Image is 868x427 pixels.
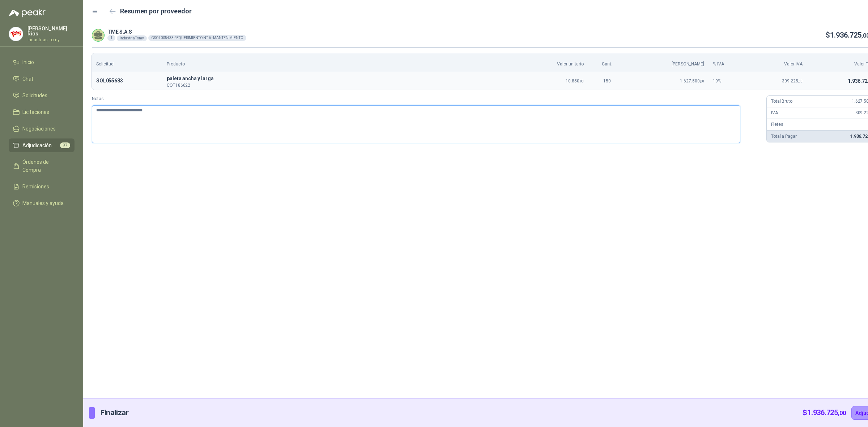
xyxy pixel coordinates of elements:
p: Fletes [771,121,783,128]
span: Adjudicación [22,141,52,149]
p: Finalizar [101,407,128,418]
span: Remisiones [22,183,49,191]
th: Cant. [588,53,626,72]
a: Solicitudes [9,89,75,102]
p: SOL055683 [96,77,158,85]
p: Industrias Tomy [27,38,75,42]
p: p [167,74,513,83]
span: Manuales y ayuda [22,199,64,207]
span: ,00 [579,79,584,83]
span: 1.627.500 [680,78,704,84]
a: Manuales y ayuda [9,196,75,210]
th: % IVA [709,53,748,72]
p: $ [803,407,846,418]
a: Chat [9,72,75,86]
img: Logo peakr [9,9,46,17]
div: GSOL005433 - REQUERIMIENTO N° 6 - MANTENIMIENTO [148,35,246,41]
span: Inicio [22,58,34,66]
p: IVA [771,110,778,116]
span: ,00 [700,79,704,83]
td: 19 % [709,72,748,90]
h2: Resumen por proveedor [120,6,192,16]
span: 37 [60,142,70,148]
p: Total a Pagar [771,133,796,140]
td: 150 [588,72,626,90]
span: ,00 [838,410,846,417]
p: [PERSON_NAME] Ríos [27,26,75,36]
span: Negociaciones [22,125,56,133]
th: [PERSON_NAME] [626,53,709,72]
p: COT186622 [167,83,513,87]
span: 10.850 [566,78,584,84]
span: ,00 [798,79,803,83]
p: Total Bruto [771,98,792,105]
p: TME S.A.S [107,29,246,34]
a: Adjudicación37 [9,138,75,152]
a: Remisiones [9,180,75,193]
th: Solicitud [92,53,162,72]
div: Industria Tomy [117,35,147,41]
span: paleta ancha y larga [167,74,513,83]
span: Órdenes de Compra [22,158,68,174]
label: Notas [92,95,761,102]
th: Valor unitario [517,53,588,72]
span: Licitaciones [22,108,49,116]
img: Company Logo [9,27,23,41]
a: Inicio [9,55,75,69]
th: Producto [162,53,517,72]
span: 309.225 [782,78,803,84]
a: Negociaciones [9,122,75,136]
span: Chat [22,75,33,83]
span: 1.936.725 [807,408,846,417]
a: Órdenes de Compra [9,155,75,177]
th: Valor IVA [748,53,807,72]
span: Solicitudes [22,91,47,99]
a: Licitaciones [9,105,75,119]
div: 1 [107,35,115,41]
